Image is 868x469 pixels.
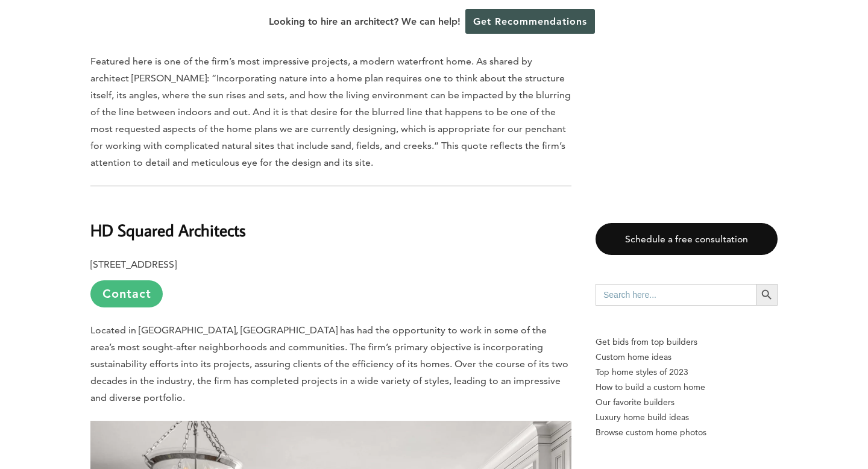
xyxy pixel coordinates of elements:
span: Located in [GEOGRAPHIC_DATA], [GEOGRAPHIC_DATA] has had the opportunity to work in some of the ar... [90,324,568,403]
a: Browse custom home photos [596,425,778,440]
a: Custom home ideas [596,350,778,365]
a: Our favorite builders [596,395,778,410]
a: How to build a custom home [596,380,778,395]
span: Featured here is one of the firm’s most impressive projects, a modern waterfront home. As shared ... [90,55,571,168]
a: Contact [90,280,163,307]
svg: Search [760,288,773,301]
a: Top home styles of 2023 [596,365,778,380]
a: Schedule a free consultation [596,223,778,255]
b: [STREET_ADDRESS] [90,259,177,270]
a: Get Recommendations [465,9,595,34]
p: Get bids from top builders [596,335,778,350]
b: HD Squared Architects [90,219,246,241]
a: Luxury home build ideas [596,410,778,425]
input: Search here... [596,284,756,306]
iframe: Drift Widget Chat Controller [637,382,854,455]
